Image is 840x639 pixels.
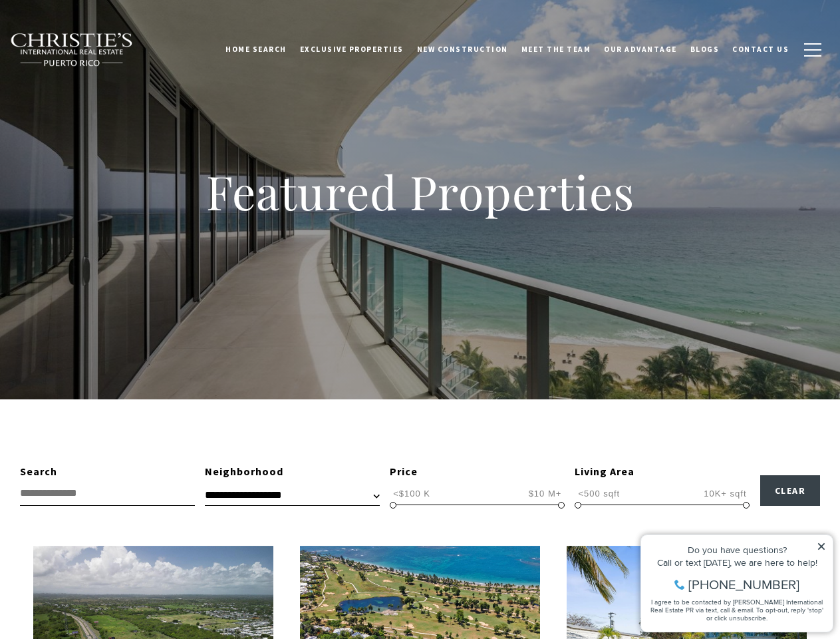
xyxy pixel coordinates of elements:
[121,162,720,221] h1: Featured Properties
[417,45,508,54] span: New Construction
[575,463,750,481] div: Living Area
[55,63,166,76] span: [PHONE_NUMBER]
[732,45,789,54] span: Contact Us
[795,31,830,69] button: button
[760,475,821,506] button: Clear
[14,43,192,52] div: Call or text [DATE], we are here to help!
[575,487,623,500] span: <500 sqft
[690,45,720,54] span: Blogs
[700,487,750,500] span: 10K+ sqft
[410,33,515,66] a: New Construction
[17,82,190,107] span: I agree to be contacted by [PERSON_NAME] International Real Estate PR via text, call & email. To ...
[597,33,684,66] a: Our Advantage
[390,463,565,481] div: Price
[10,33,134,67] img: Christie's International Real Estate black text logo
[205,463,380,481] div: Neighborhood
[219,33,293,66] a: Home Search
[604,45,677,54] span: Our Advantage
[14,30,192,39] div: Do you have questions?
[525,487,565,500] span: $10 M+
[684,33,726,66] a: Blogs
[390,487,434,500] span: <$100 K
[300,45,404,54] span: Exclusive Properties
[293,33,410,66] a: Exclusive Properties
[515,33,598,66] a: Meet the Team
[20,463,195,481] div: Search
